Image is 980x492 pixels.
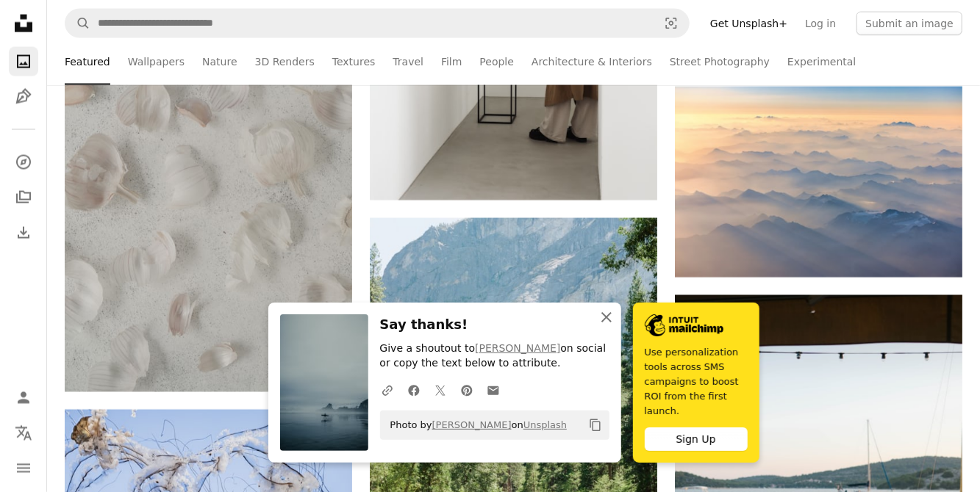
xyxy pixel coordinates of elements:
a: Share over email [480,375,507,405]
a: Unsplash [523,419,567,430]
a: Film [441,38,462,85]
a: Experimental [787,38,856,85]
a: Share on Twitter [427,375,454,405]
a: Log in / Sign up [9,383,38,413]
a: Download History [9,218,38,247]
span: Photo by on [383,413,568,437]
a: [PERSON_NAME] [475,342,560,354]
img: file-1690386555781-336d1949dad1image [645,314,723,336]
a: Travel [393,38,423,85]
a: Wallpapers [128,38,185,85]
a: 3D Renders [255,38,315,85]
button: Menu [9,454,38,483]
a: Textures [332,38,376,85]
h3: Say thanks! [380,314,609,336]
a: Log in [796,12,845,35]
img: Mountain range peaks emerge from clouds at sunrise. [675,87,962,278]
a: Architecture & Interiors [532,38,652,85]
a: Get Unsplash+ [701,12,796,35]
div: Sign Up [645,427,748,451]
a: Share on Facebook [401,375,427,405]
a: Street Photography [670,38,770,85]
a: Explore [9,148,38,177]
button: Copy to clipboard [583,413,608,438]
a: Share on Pinterest [454,375,480,405]
form: Find visuals sitewide [65,9,690,38]
a: Mountain range peaks emerge from clouds at sunrise. [675,176,962,189]
button: Submit an image [856,12,962,35]
a: Home — Unsplash [9,9,38,41]
a: Use personalization tools across SMS campaigns to boost ROI from the first launch.Sign Up [633,303,759,463]
a: Collections [9,183,38,212]
a: [PERSON_NAME] [432,419,512,430]
p: Give a shoutout to on social or copy the text below to attribute. [380,341,609,371]
a: Nature [202,38,237,85]
button: Language [9,419,38,448]
a: Illustrations [9,82,38,112]
button: Search Unsplash [65,10,90,37]
a: Photos [9,47,38,76]
a: Scattered garlic cloves and peels on a textured surface [65,170,352,184]
button: Visual search [654,10,689,37]
span: Use personalization tools across SMS campaigns to boost ROI from the first launch. [645,345,748,419]
a: People [480,38,515,85]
